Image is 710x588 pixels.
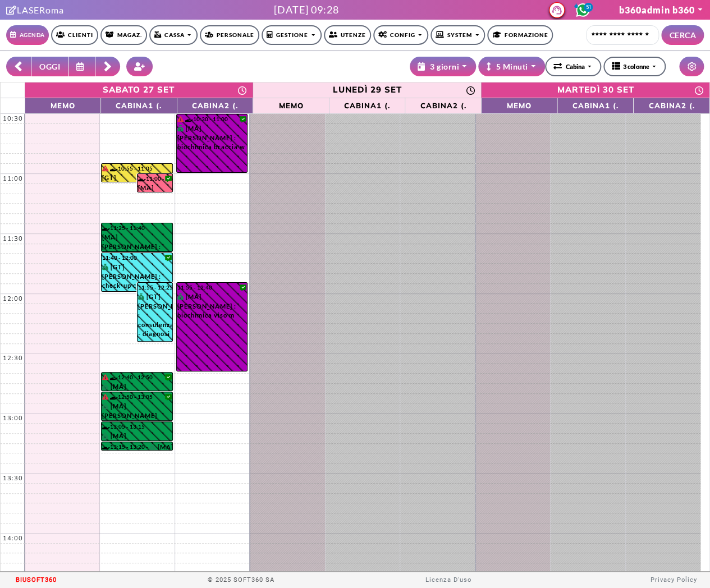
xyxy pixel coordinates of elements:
[149,444,158,450] i: PAGATO
[138,293,146,300] i: PAGATO
[418,61,459,72] div: 3 giorni
[1,474,25,483] div: 13:30
[661,25,704,45] button: CERCA
[408,99,478,112] span: CABINA2 (.
[177,292,246,323] div: [MA] [PERSON_NAME] : biochimica viso m
[177,115,246,123] div: 10:30 - 11:00
[430,25,485,45] a: SYSTEM
[102,374,108,380] i: Il cliente ha degli insoluti
[51,25,98,45] a: Clienti
[102,164,171,173] div: 10:55 - 11:05
[484,99,555,112] span: Memo
[1,174,25,183] div: 11:00
[102,263,171,291] div: [GT] [PERSON_NAME] : check-up completo
[651,576,697,584] a: Privacy Policy
[324,25,371,45] a: Utenze
[126,57,153,76] button: Crea nuovo contatto rapido
[1,114,25,123] div: 10:30
[619,4,703,15] a: b360admin b360
[256,99,326,112] span: Memo
[425,576,471,584] a: Licenza D'uso
[1,353,25,363] div: 12:30
[102,382,171,391] div: [MA] [PERSON_NAME][DEMOGRAPHIC_DATA] : int. coscia
[1,294,25,304] div: 12:00
[138,183,172,192] div: [MA] [PERSON_NAME] : controllo spalle/schiena
[482,82,709,98] a: 30 settembre 2025
[557,84,634,97] div: martedì 30 set
[177,116,184,122] i: Il cliente ha degli insoluti
[177,283,246,292] div: 11:55 - 12:40
[102,393,171,401] div: 12:50 - 13:05
[138,292,172,341] div: [GT] [PERSON_NAME] : consulenza - diagnosi
[102,166,108,171] i: Il cliente ha degli insoluti
[180,99,250,112] span: CABINA2 (.
[138,283,172,292] div: 11:55 - 12:25
[560,99,630,112] span: CABINA1 (.
[138,174,172,183] div: 11:00 - 11:10
[177,125,186,131] i: PAGATO
[253,82,481,98] a: 29 settembre 2025
[584,3,593,12] span: 51
[28,99,98,112] span: Memo
[332,84,401,97] div: lunedì 29 set
[103,84,175,97] div: sabato 27 set
[177,293,186,300] i: PAGATO
[102,431,171,440] div: [MA] [PERSON_NAME] : laser ascelle
[31,57,68,76] button: OGGI
[102,433,111,439] i: PAGATO
[586,25,659,45] input: Cerca cliente...
[25,82,253,98] a: 27 settembre 2025
[149,443,204,450] div: [MA] [PERSON_NAME] : laser inguine completo
[102,402,171,420] div: [MA] [PERSON_NAME][DEMOGRAPHIC_DATA] : laser inguine completo
[6,6,17,15] i: Clicca per andare alla pagina di firma
[102,443,149,449] div: 13:15 - 13:20
[102,173,171,182] div: [GT] [PERSON_NAME] : 10min extra time
[274,2,339,17] div: [DATE] 09:28
[102,373,171,382] div: 12:40 - 12:50
[262,25,321,45] a: Gestione
[149,25,198,45] a: Cassa
[373,25,428,45] a: Config
[487,25,553,45] a: Formazione
[102,224,171,232] div: 11:25 - 11:40
[102,264,111,270] i: PAGATO
[6,25,49,45] a: Agenda
[102,233,171,251] div: [MA] [PERSON_NAME] : laser collo retro -m
[100,25,147,45] a: Magaz.
[1,234,25,244] div: 11:30
[636,99,707,112] span: CABINA2 (.
[1,534,25,543] div: 14:00
[102,403,111,409] i: PAGATO
[102,394,108,399] i: Il cliente ha degli insoluti
[177,124,246,155] div: [MA] [PERSON_NAME] : biochimica braccia w
[104,99,174,112] span: CABINA1 (.
[332,99,402,112] span: CABINA1 (.
[200,25,259,45] a: Personale
[6,4,64,15] a: Clicca per andare alla pagina di firmaLASERoma
[102,254,171,262] div: 11:40 - 12:00
[102,422,171,431] div: 13:05 - 13:15
[1,414,25,423] div: 13:00
[486,61,528,72] div: 5 Minuti
[102,383,111,389] i: PAGATO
